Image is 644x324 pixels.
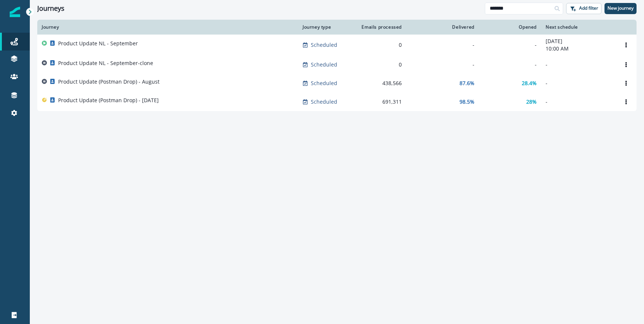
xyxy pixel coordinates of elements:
[10,7,20,17] img: Inflection
[311,98,337,106] p: Scheduled
[546,80,611,87] p: -
[303,24,350,30] div: Journey type
[311,80,337,87] p: Scheduled
[460,80,474,87] p: 87.6%
[620,78,632,89] button: Options
[359,80,402,87] div: 438,566
[37,93,637,111] a: Product Update (Postman Drop) - [DATE]Scheduled691,31198.5%28%-Options
[620,96,632,107] button: Options
[37,74,637,93] a: Product Update (Postman Drop) - AugustScheduled438,56687.6%28.4%-Options
[37,35,637,55] a: Product Update NL - SeptemberScheduled0--[DATE]10:00 AMOptions
[579,6,598,11] p: Add filter
[37,4,64,13] h1: Journeys
[546,98,611,106] p: -
[460,98,474,106] p: 98.5%
[546,38,611,45] p: [DATE]
[359,98,402,106] div: 691,311
[546,24,611,30] div: Next schedule
[37,55,637,74] a: Product Update NL - September-cloneScheduled0---Options
[42,24,294,30] div: Journey
[566,3,602,14] button: Add filter
[58,40,138,47] p: Product Update NL - September
[546,61,611,68] p: -
[58,78,160,85] p: Product Update (Postman Drop) - August
[546,45,611,52] p: 10:00 AM
[607,6,634,11] p: New journey
[526,98,537,106] p: 28%
[483,24,537,30] div: Opened
[311,41,337,49] p: Scheduled
[311,61,337,68] p: Scheduled
[483,61,537,68] div: -
[604,3,637,14] button: New journey
[483,41,537,49] div: -
[359,41,402,49] div: 0
[58,59,153,67] p: Product Update NL - September-clone
[620,39,632,51] button: Options
[359,24,402,30] div: Emails processed
[58,97,159,104] p: Product Update (Postman Drop) - [DATE]
[411,41,474,49] div: -
[411,61,474,68] div: -
[411,24,474,30] div: Delivered
[522,80,537,87] p: 28.4%
[620,59,632,70] button: Options
[359,61,402,68] div: 0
